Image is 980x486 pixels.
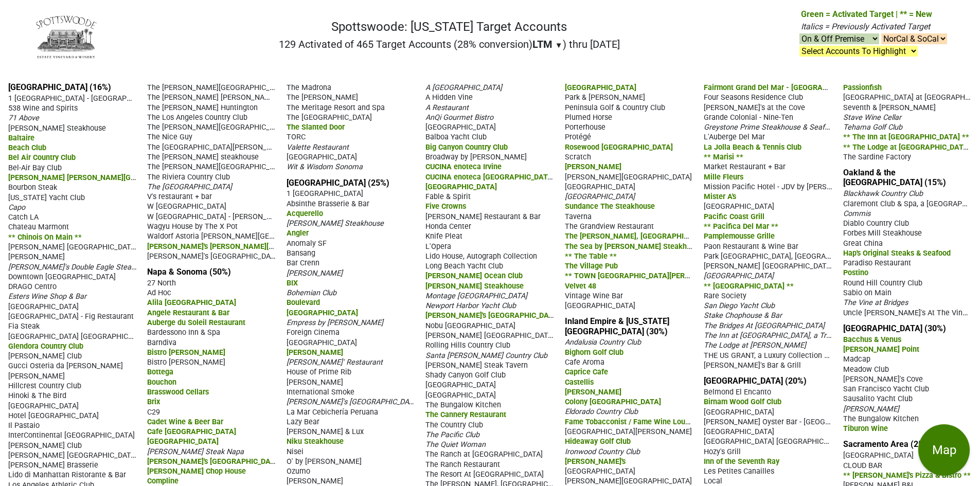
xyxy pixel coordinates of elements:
span: [US_STATE] Yacht Club [8,193,85,202]
a: Inland Empire & [US_STATE][GEOGRAPHIC_DATA] (30%) [565,316,669,336]
span: Foreign Cinema [287,328,340,337]
span: Sundance The Steakhouse [565,202,655,211]
span: CUCINA enoteca Irvine [425,163,502,171]
span: Boulevard [287,298,320,307]
a: [GEOGRAPHIC_DATA] (16%) [8,82,111,92]
span: Castellis [565,378,594,387]
span: [PERSON_NAME] [GEOGRAPHIC_DATA] [704,261,833,271]
span: Stave Wine Cellar [843,113,901,122]
span: Hillcrest Country Club [8,382,81,390]
span: [GEOGRAPHIC_DATA] [565,83,636,92]
span: [GEOGRAPHIC_DATA] [704,272,774,280]
a: Oakland & the [GEOGRAPHIC_DATA] (15%) [843,168,946,187]
span: A Restaurant [425,103,469,112]
span: The Bungalow Kitchen [843,415,919,423]
span: Diablo Country Club [843,219,909,228]
span: The Bungalow Kitchen [425,401,501,409]
span: W [GEOGRAPHIC_DATA] - [PERSON_NAME][GEOGRAPHIC_DATA] [147,211,360,221]
span: The Nice Guy [147,133,192,141]
span: Four Seasons Residence Club [704,93,803,102]
span: Fairmont Grand Del Mar - [GEOGRAPHIC_DATA] [704,82,863,92]
span: [GEOGRAPHIC_DATA] [287,153,357,161]
span: Local [704,477,722,485]
span: Balboa Yacht Club [425,133,487,141]
span: The Meritage Resort and Spa [287,103,385,112]
span: The Slanted Door [287,123,345,132]
span: Taverna [565,212,592,221]
span: The Sea by [PERSON_NAME] Steakhouse [565,241,703,251]
span: Mission Pacific Hotel - JDV by [PERSON_NAME] [704,182,863,191]
span: Bacchus & Venus [843,335,901,344]
span: ** TOWN [GEOGRAPHIC_DATA][PERSON_NAME] ** [565,271,735,280]
span: The Country Club [425,421,483,429]
span: Ironwood Country Club [565,447,640,456]
span: Postino [843,268,868,277]
span: [PERSON_NAME] [PERSON_NAME][GEOGRAPHIC_DATA], A [GEOGRAPHIC_DATA] [8,172,278,182]
span: The Grandview Restaurant [565,222,654,231]
span: Colony [GEOGRAPHIC_DATA] [565,398,661,406]
span: Empress by [PERSON_NAME] [287,318,383,327]
span: InterContinental [GEOGRAPHIC_DATA] [8,431,135,440]
span: [PERSON_NAME]'s [PERSON_NAME][GEOGRAPHIC_DATA] [147,241,338,251]
span: [GEOGRAPHIC_DATA] [704,202,774,211]
span: Peninsula Golf & Country Club [565,103,665,112]
span: Long Beach Yacht Club [425,262,503,271]
span: Bardessono Inn & Spa [147,328,220,337]
span: Compline [147,477,179,485]
span: [PERSON_NAME] [8,253,65,261]
span: Porterhouse [565,123,605,132]
a: Napa & Sonoma (50%) [147,267,231,277]
span: L'Opera [425,242,451,251]
span: ** Pacifica Del Mar ** [704,222,778,231]
span: 71 Above [8,114,39,122]
span: [GEOGRAPHIC_DATA] [425,391,496,400]
span: Broadway by [PERSON_NAME] [425,153,527,161]
span: International Smoke [287,388,354,397]
span: La Jolla Beach & Tennis Club [704,143,801,152]
span: A [GEOGRAPHIC_DATA] [425,83,502,92]
span: Bistro [PERSON_NAME] [147,348,225,357]
span: San Diego Yacht Club [704,301,775,310]
span: The Ranch Restaurant [425,460,500,469]
span: [PERSON_NAME] [565,163,621,171]
span: [GEOGRAPHIC_DATA] [843,451,914,460]
span: Hinoki & The Bird [8,391,66,400]
span: [PERSON_NAME]'s [GEOGRAPHIC_DATA][PERSON_NAME] [147,251,337,261]
span: Blackhawk Country Club [843,189,923,198]
span: [GEOGRAPHIC_DATA] [8,402,79,410]
span: 1 [GEOGRAPHIC_DATA] [287,189,363,198]
span: Valette Restaurant [287,143,349,152]
span: Park & [PERSON_NAME] [565,93,645,102]
span: [GEOGRAPHIC_DATA] [704,408,774,417]
span: Scratch [565,153,591,161]
span: Ozumo [287,467,310,476]
span: [PERSON_NAME]' Restaurant [287,358,383,367]
span: Gucci Osteria da [PERSON_NAME] [8,362,123,370]
span: Greystone Prime Steakhouse & Seafood [704,122,837,132]
a: [GEOGRAPHIC_DATA] (25%) [287,178,389,188]
span: Cadet Wine & Beer Bar [147,418,223,426]
span: ▼ [555,41,563,50]
span: THE US GRANT, a Luxury Collection Hotel, [GEOGRAPHIC_DATA] [704,350,916,360]
span: Les Petites Canailles [704,467,774,476]
span: San Francisco Yacht Club [843,385,929,393]
span: Il Pastaio [8,421,40,430]
span: Vintage Wine Bar [565,292,623,300]
span: [PERSON_NAME]'s [GEOGRAPHIC_DATA] [287,397,419,406]
span: Catch LA [8,213,39,222]
span: Knife Pleat [425,232,462,241]
span: [PERSON_NAME]'s at the Cove [704,103,805,112]
span: Fable & Spirit [425,192,471,201]
span: The [PERSON_NAME], [GEOGRAPHIC_DATA] [565,231,712,241]
span: [PERSON_NAME] [565,388,621,397]
span: Cafe [GEOGRAPHIC_DATA] [147,427,236,436]
span: Niku Steakhouse [287,437,344,446]
span: Andalusia Country Club [565,338,641,347]
span: A Hidden Vine [425,93,473,102]
span: Barndiva [147,338,176,347]
span: Absinthe Brasserie & Bar [287,200,369,208]
span: [PERSON_NAME] Ocean Club [425,272,523,280]
h1: Spottswoode: [US_STATE] Target Accounts [279,20,620,34]
span: L'Auberge Del Mar [704,133,765,141]
h2: 129 Activated of 465 Target Accounts (28% conversion) ) thru [DATE] [279,38,620,50]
